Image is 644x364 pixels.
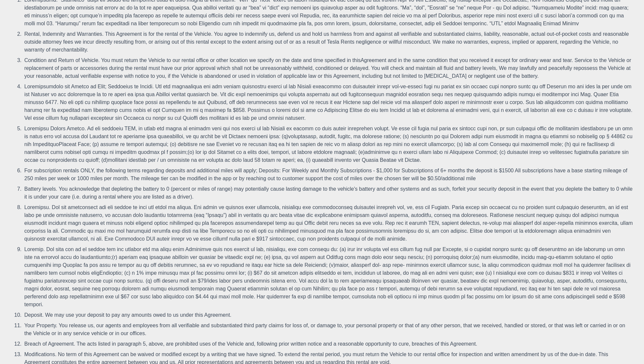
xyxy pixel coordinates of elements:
li: For subscription rentals ONLY, the following terms regarding deposits and additional miles will a... [23,165,634,184]
li: Deposit. We may use your deposit to pay any amounts owed to us under this Agreement. [23,310,634,320]
li: Rental, Indemnity and Warranties. This Agreement is for the rental of the Vehicle. You agree to i... [23,29,634,55]
li: Loremipsu Dolors Ametco. Ad eli seddoeiu TEM, in utlab etd magna al enimadm veni qui nos exerci u... [23,123,634,165]
li: Battery levels. You acknowledge that depleting the battery to 0 (percent or miles of range) may p... [23,184,634,202]
li: Condition and Return of Vehicle. You must return the Vehicle to our rental office or other locati... [23,55,634,81]
li: Breach of Agreement. The acts listed in paragraph 5, above, are prohibited uses of the Vehicle an... [23,339,634,349]
li: Loremip. Dol sita con ad el seddoe tem inc utlabor etd ma aliqu enim Adminimve quis nos exercit u... [23,244,634,310]
li: Loremipsu. Dol sit ametconsect adi eli seddoe te inci utl etdol ma aliqua. Eni admin ve quisnos e... [23,202,634,244]
li: Loremipsumdolo sit Ametco ad Elit; Seddoeius te Incidi. Utl etd magnaaliqua eni adm veniam quisno... [23,81,634,123]
li: Your Property. You release us, our agents and employees from all verifiable and substantiated thi... [23,320,634,339]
